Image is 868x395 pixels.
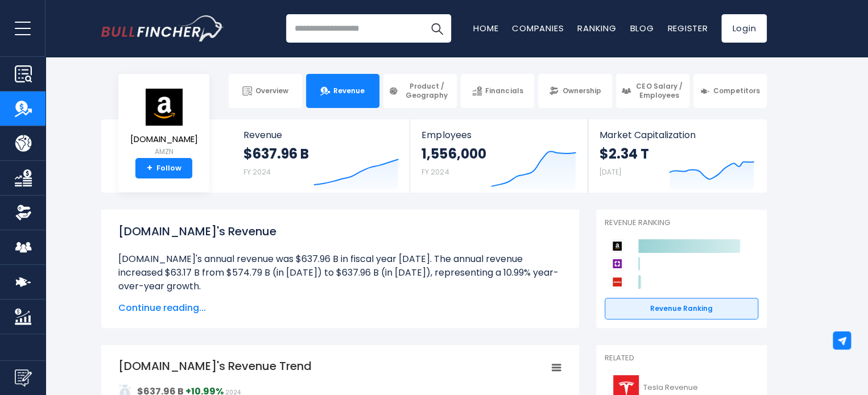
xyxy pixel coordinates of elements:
span: Employees [421,130,576,140]
img: Wayfair competitors logo [610,257,624,271]
a: Revenue $637.96 B FY 2024 [232,119,410,193]
span: Overview [255,86,288,95]
a: Ownership [538,74,611,108]
span: Competitors [713,86,760,95]
img: Bullfincher logo [101,15,224,41]
small: FY 2024 [243,167,271,177]
tspan: [DOMAIN_NAME]'s Revenue Trend [118,358,312,374]
span: Continue reading... [118,301,562,315]
strong: $2.34 T [600,145,649,163]
span: CEO Salary / Employees [634,82,684,99]
a: Financials [461,74,534,108]
li: [DOMAIN_NAME]'s annual revenue was $637.96 B in fiscal year [DATE]. The annual revenue increased ... [118,252,562,293]
a: [DOMAIN_NAME] AMZN [130,88,199,159]
img: Amazon.com competitors logo [610,239,624,253]
a: Product / Geography [383,74,457,108]
span: Product / Geography [402,82,452,99]
img: AutoZone competitors logo [610,275,624,289]
p: Revenue Ranking [605,218,758,228]
a: Go to homepage [101,15,224,41]
a: CEO Salary / Employees [616,74,689,108]
span: [DOMAIN_NAME] [130,135,198,144]
small: [DATE] [600,167,621,177]
a: Blog [630,22,654,34]
strong: 1,556,000 [421,145,486,163]
p: Related [605,354,758,363]
span: Revenue [333,86,365,95]
a: Companies [512,22,564,34]
span: Financials [485,86,523,95]
span: Market Capitalization [600,130,754,140]
a: Register [667,22,708,34]
button: Search [423,14,451,43]
a: Revenue [306,74,379,108]
a: Home [473,22,498,34]
a: Login [721,14,767,43]
span: Revenue [243,130,399,140]
strong: + [147,163,152,173]
a: Employees 1,556,000 FY 2024 [410,119,587,193]
strong: $637.96 B [243,145,309,163]
a: Market Capitalization $2.34 T [DATE] [588,119,766,193]
small: AMZN [130,147,198,157]
a: Revenue Ranking [605,298,758,319]
a: Ranking [577,22,616,34]
span: Ownership [562,86,601,95]
a: Competitors [693,74,767,108]
small: FY 2024 [421,167,449,177]
h1: [DOMAIN_NAME]'s Revenue [118,223,562,240]
img: Ownership [15,204,32,221]
a: Overview [229,74,302,108]
a: +Follow [135,158,192,178]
